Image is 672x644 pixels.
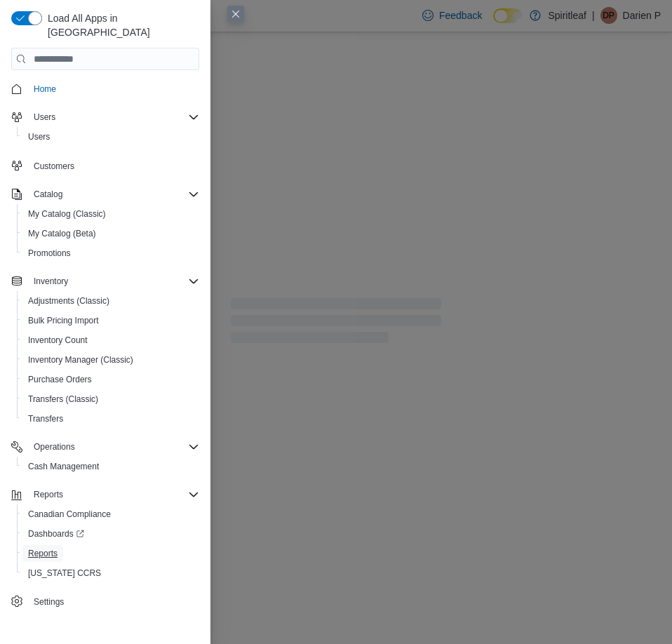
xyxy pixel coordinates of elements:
[28,438,199,455] span: Operations
[22,565,107,582] a: [US_STATE] CCRS
[28,438,81,455] button: Operations
[22,312,105,329] a: Bulk Pricing Import
[28,81,62,98] a: Home
[28,486,199,503] span: Reports
[22,525,90,542] a: Dashboards
[22,371,98,388] a: Purchase Orders
[28,315,99,326] span: Bulk Pricing Import
[22,293,199,309] span: Adjustments (Classic)
[28,461,99,472] span: Cash Management
[22,128,55,145] a: Users
[227,6,244,22] button: Close this dialog
[6,271,205,291] button: Inventory
[22,458,105,475] a: Cash Management
[22,128,199,145] span: Users
[28,273,74,290] button: Inventory
[28,156,199,174] span: Customers
[11,73,199,615] nav: Complex example
[17,311,205,330] button: Bulk Pricing Import
[34,112,55,123] span: Users
[22,458,199,475] span: Cash Management
[28,186,68,203] button: Catalog
[34,489,63,500] span: Reports
[22,332,93,349] a: Inventory Count
[6,107,205,127] button: Users
[6,591,205,612] button: Settings
[17,389,205,409] button: Transfers (Classic)
[22,545,63,562] a: Reports
[22,225,102,242] a: My Catalog (Beta)
[34,441,75,452] span: Operations
[6,155,205,175] button: Customers
[28,109,199,126] span: Users
[34,596,64,608] span: Settings
[17,291,205,311] button: Adjustments (Classic)
[22,410,199,427] span: Transfers
[22,351,139,368] a: Inventory Manager (Classic)
[28,593,69,610] a: Settings
[22,206,199,222] span: My Catalog (Classic)
[28,593,199,610] span: Settings
[22,410,69,427] a: Transfers
[28,80,199,98] span: Home
[34,276,68,287] span: Inventory
[28,186,199,203] span: Catalog
[34,189,62,200] span: Catalog
[22,225,199,242] span: My Catalog (Beta)
[22,206,112,222] a: My Catalog (Classic)
[22,545,199,562] span: Reports
[17,204,205,224] button: My Catalog (Classic)
[28,528,84,539] span: Dashboards
[28,248,71,259] span: Promotions
[22,525,199,542] span: Dashboards
[28,374,92,385] span: Purchase Orders
[22,245,76,262] a: Promotions
[28,548,58,559] span: Reports
[28,413,63,424] span: Transfers
[6,185,205,204] button: Catalog
[6,437,205,457] button: Operations
[22,565,199,582] span: Washington CCRS
[22,245,199,262] span: Promotions
[28,273,199,290] span: Inventory
[28,354,133,365] span: Inventory Manager (Classic)
[17,504,205,524] button: Canadian Compliance
[17,243,205,263] button: Promotions
[28,335,88,346] span: Inventory Count
[22,351,199,368] span: Inventory Manager (Classic)
[17,544,205,563] button: Reports
[17,224,205,243] button: My Catalog (Beta)
[28,509,111,520] span: Canadian Compliance
[22,506,199,523] span: Canadian Compliance
[22,391,199,408] span: Transfers (Classic)
[17,563,205,583] button: [US_STATE] CCRS
[28,208,106,220] span: My Catalog (Classic)
[28,486,69,503] button: Reports
[28,131,50,142] span: Users
[17,457,205,476] button: Cash Management
[34,161,74,172] span: Customers
[34,83,56,95] span: Home
[28,158,80,175] a: Customers
[17,370,205,389] button: Purchase Orders
[28,568,101,579] span: [US_STATE] CCRS
[22,312,199,329] span: Bulk Pricing Import
[17,127,205,147] button: Users
[22,371,199,388] span: Purchase Orders
[22,506,116,523] a: Canadian Compliance
[6,485,205,504] button: Reports
[28,228,96,239] span: My Catalog (Beta)
[17,350,205,370] button: Inventory Manager (Classic)
[22,332,199,349] span: Inventory Count
[6,79,205,99] button: Home
[42,11,199,39] span: Load All Apps in [GEOGRAPHIC_DATA]
[22,293,115,309] a: Adjustments (Classic)
[28,394,98,405] span: Transfers (Classic)
[28,295,109,307] span: Adjustments (Classic)
[17,524,205,544] a: Dashboards
[22,391,104,408] a: Transfers (Classic)
[17,409,205,429] button: Transfers
[28,109,61,126] button: Users
[17,330,205,350] button: Inventory Count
